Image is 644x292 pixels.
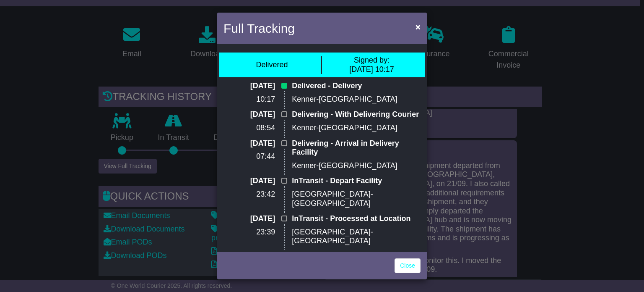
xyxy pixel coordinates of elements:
p: [GEOGRAPHIC_DATA]-[GEOGRAPHIC_DATA] [292,190,421,208]
p: Delivering - Arrival in Delivery Facility [292,139,421,157]
p: [DATE] [223,214,275,224]
p: [DATE] [223,176,275,186]
p: 07:44 [223,152,275,161]
h4: Full Tracking [223,19,295,38]
span: Signed by: [354,56,390,64]
p: Kenner-[GEOGRAPHIC_DATA] [292,124,421,133]
p: 23:39 [223,228,275,237]
p: Kenner-[GEOGRAPHIC_DATA] [292,95,421,104]
span: × [415,22,421,32]
p: 10:17 [223,95,275,104]
p: InTransit - Processed at Location [292,214,421,224]
div: [DATE] 10:17 [349,56,394,74]
p: InTransit - Depart Facility [292,176,421,186]
p: Delivering - With Delivering Courier [292,110,421,119]
p: [DATE] [223,82,275,91]
div: Delivered [256,61,288,70]
p: [GEOGRAPHIC_DATA]-[GEOGRAPHIC_DATA] [292,228,421,246]
p: Delivered - Delivery [292,82,421,91]
p: [DATE] [223,110,275,119]
a: Close [395,258,421,273]
p: Kenner-[GEOGRAPHIC_DATA] [292,161,421,171]
p: 08:54 [223,124,275,133]
p: 23:42 [223,190,275,199]
button: Close [411,18,425,35]
p: [DATE] [223,139,275,148]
